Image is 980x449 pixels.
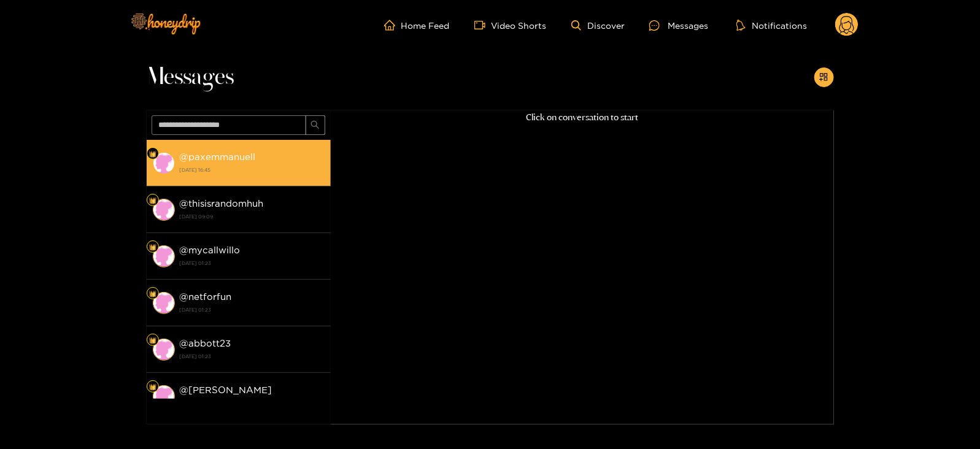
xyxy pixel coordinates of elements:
img: Fan Level [149,150,156,158]
strong: [DATE] 01:23 [180,397,325,409]
strong: @ mycallwillo [180,245,241,255]
strong: [DATE] 09:09 [180,211,325,222]
button: appstore-add [814,67,834,87]
p: Click on conversation to start [331,110,834,125]
img: Fan Level [149,244,156,251]
span: appstore-add [819,72,828,83]
a: Home Feed [384,20,450,31]
div: Messages [649,18,708,33]
img: conversation [153,199,175,221]
strong: @ abbott23 [180,338,231,348]
img: Fan Level [149,383,156,391]
strong: @ thisisrandomhuh [180,198,264,209]
button: search [306,115,325,135]
img: Fan Level [149,290,156,297]
img: conversation [153,385,175,407]
img: Fan Level [149,337,156,344]
span: home [384,20,401,31]
img: conversation [153,152,175,174]
strong: @ netforfun [180,291,232,302]
img: conversation [153,292,175,314]
strong: @ paxemmanuell [180,152,256,162]
span: video-camera [474,20,492,31]
span: search [311,120,320,131]
strong: @ [PERSON_NAME] [180,385,272,395]
img: Fan Level [149,197,156,204]
img: conversation [153,245,175,267]
button: Notifications [733,19,811,31]
a: Video Shorts [474,20,547,31]
img: conversation [153,339,175,361]
strong: [DATE] 16:45 [180,164,325,175]
strong: [DATE] 01:23 [180,351,325,362]
strong: [DATE] 01:23 [180,304,325,315]
a: Discover [571,20,625,31]
span: Messages [147,63,234,92]
strong: [DATE] 01:23 [180,258,325,269]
